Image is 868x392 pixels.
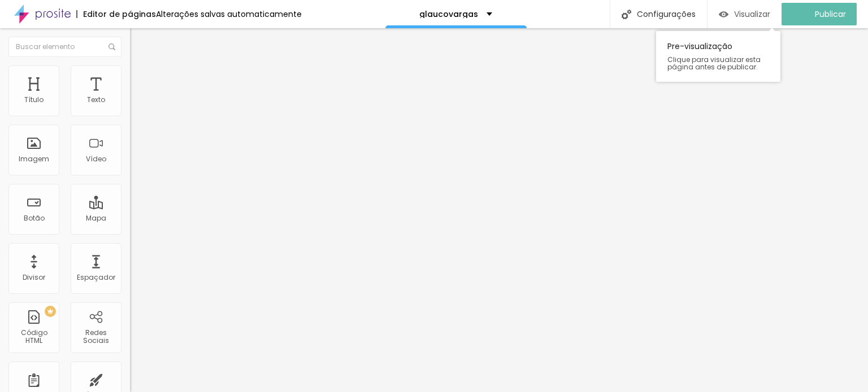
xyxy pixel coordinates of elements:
p: glaucovargas [419,10,478,18]
img: view-1.svg [719,10,728,19]
input: Buscar elemento [8,37,121,57]
div: Código HTML [11,329,56,345]
span: Publicar [815,10,846,19]
span: Clique para visualizar esta página antes de publicar. [667,56,769,71]
div: Redes Sociais [73,329,118,345]
div: Imagem [19,155,49,163]
div: Divisor [23,274,45,281]
button: Visualizar [708,3,782,25]
div: Mapa [86,214,106,222]
span: Visualizar [734,10,770,19]
div: Título [24,96,44,104]
div: Pre-visualização [656,31,780,82]
div: Espaçador [77,274,115,281]
img: Icone [622,10,631,19]
iframe: Editor [130,28,868,392]
div: Vídeo [86,155,106,163]
div: Texto [87,96,105,104]
img: Icone [108,43,115,50]
button: Publicar [782,3,857,25]
div: Editor de páginas [76,10,156,18]
div: Alterações salvas automaticamente [156,10,302,18]
div: Botão [24,214,45,222]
